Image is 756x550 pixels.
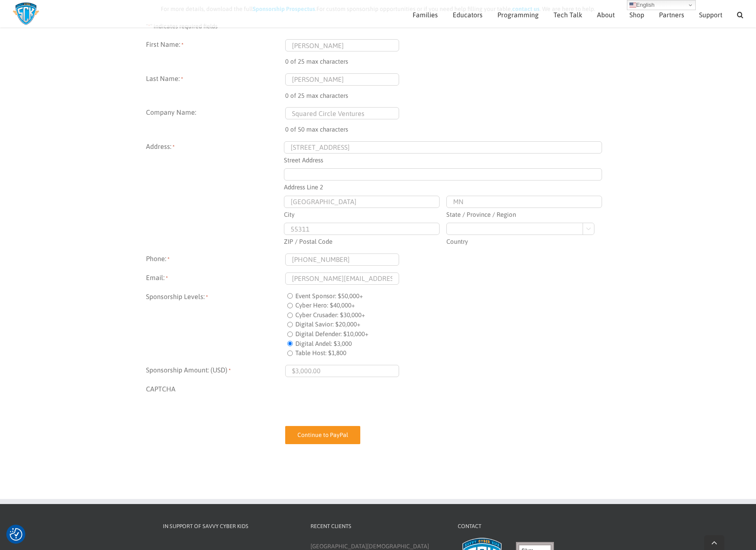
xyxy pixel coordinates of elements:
[146,291,285,302] legend: Sponsorship Levels:
[285,51,610,67] div: 0 of 25 max characters
[146,141,285,151] legend: Address:
[146,272,285,285] label: Email:
[295,291,363,301] label: Event Sponsor: $50,000+
[497,11,539,18] span: Programming
[10,528,22,541] img: Revisit consent button
[295,320,360,329] label: Digital Savior: $20,000+
[146,384,285,417] label: CAPTCHA
[453,11,483,18] span: Educators
[285,384,413,417] iframe: reCAPTCHA
[146,39,285,67] label: First Name:
[446,208,602,220] label: State / Province / Region
[446,235,602,247] label: Country
[285,119,610,135] div: 0 of 50 max characters
[295,339,352,349] label: Digital Andel: $3,000
[284,208,440,220] label: City
[146,253,285,266] label: Phone:
[458,522,592,531] h4: Contact
[659,11,684,18] span: Partners
[285,86,610,101] div: 0 of 25 max characters
[284,181,602,192] label: Address Line 2
[285,426,360,444] input: Continue to PayPal
[146,107,285,135] label: Company Name:
[295,348,346,358] label: Table Host: $1,800
[146,73,285,101] label: Last Name:
[146,365,285,377] label: Sponsorship Amount: (USD)
[10,528,22,541] button: Consent Preferences
[553,11,582,18] span: Tech Talk
[629,2,636,8] img: en
[310,522,445,531] h4: Recent Clients
[413,11,438,18] span: Families
[629,11,644,18] span: Shop
[284,154,602,165] label: Street Address
[295,310,365,320] label: Cyber Crusader: $30,000+
[597,11,615,18] span: About
[163,522,297,531] h4: In Support of Savvy Cyber Kids
[295,301,355,310] label: Cyber Hero: $40,000+
[284,235,440,247] label: ZIP / Postal Code
[295,329,368,339] label: Digital Defender: $10,000+
[13,2,39,25] img: Savvy Cyber Kids Logo
[699,11,722,18] span: Support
